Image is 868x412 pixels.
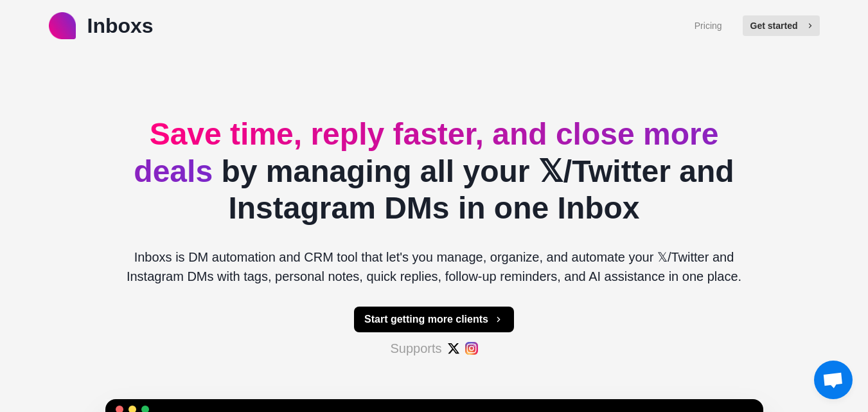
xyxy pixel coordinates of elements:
button: Start getting more clients [354,307,514,332]
img: # [447,342,460,355]
a: Open chat [814,361,853,399]
a: Pricing [695,19,722,33]
p: Supports [390,339,441,358]
p: Inboxs [87,10,154,41]
img: # [465,342,478,355]
h2: by managing all your 𝕏/Twitter and Instagram DMs in one Inbox [116,116,753,227]
img: logo [49,12,76,39]
p: Inboxs is DM automation and CRM tool that let's you manage, organize, and automate your 𝕏/Twitter... [116,247,753,286]
a: logoInboxs [49,10,154,41]
span: Save time, reply faster, and close more deals [134,117,718,188]
button: Get started [743,15,820,36]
